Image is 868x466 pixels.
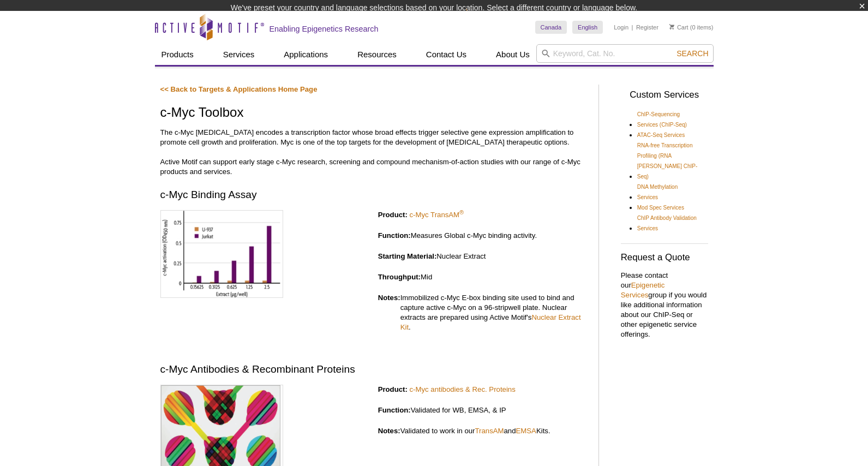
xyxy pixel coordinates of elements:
[637,202,684,213] a: Mod Spec Services
[636,23,659,31] a: Register
[621,89,708,101] h3: Custom Services
[378,405,588,415] p: Validated for WB, EMSA, & IP
[677,49,708,58] span: Search
[378,273,421,281] strong: Throughput:
[673,49,711,58] button: Search
[378,231,411,240] strong: Function:
[637,132,685,138] span: ATAC-Seq Services
[378,293,400,332] strong: Notes:
[637,184,678,200] span: DNA Methylation Services
[621,281,665,299] a: Epigenetic Services
[155,44,200,65] a: Products
[160,85,318,93] a: << Back to Targets & Applications Home Page
[378,252,588,261] p: Nuclear Extract
[572,21,603,34] a: English
[669,24,674,29] img: Your Cart
[637,111,687,128] span: ChIP-Sequencing Services (ChIP-Seq)
[637,213,698,234] a: ChIP Antibody Validation Services
[536,44,714,63] input: Keyword, Cat. No.
[516,427,536,435] a: EMSA
[217,44,261,65] a: Services
[378,385,408,393] strong: Product:
[535,21,567,34] a: Canada
[669,21,714,34] li: (0 items)
[270,24,379,34] h2: Enabling Epigenetics Research
[637,130,685,140] a: ATAC-Seq Services
[378,406,411,414] strong: Function:
[277,44,334,65] a: Applications
[632,21,633,34] li: |
[410,211,464,219] a: c-Myc TransAM®
[378,211,408,219] strong: Product:
[420,44,473,65] a: Contact Us
[466,8,495,34] img: Change Here
[489,44,536,65] a: About Us
[378,252,437,260] strong: Starting Material:
[637,205,684,211] span: Mod Spec Services
[400,313,581,331] a: Nuclear Extract Kit
[351,44,403,65] a: Resources
[378,426,400,436] strong: Notes:
[669,23,689,31] a: Cart
[410,385,516,393] a: c-Myc antibodies & Rec. Proteins
[400,426,550,436] span: Validated to work in our and Kits.
[459,209,464,216] sup: ®
[160,187,588,202] h2: c-Myc Binding Assay
[637,142,698,180] span: RNA-free Transcription Profiling (RNA [PERSON_NAME] ChIP-Seq)
[637,140,698,182] a: RNA-free Transcription Profiling (RNA [PERSON_NAME] ChIP-Seq)
[637,215,697,231] span: ChIP Antibody Validation Services
[475,427,504,435] a: TransAM
[614,23,628,31] a: Login
[637,182,698,202] a: DNA Methylation Services
[378,272,588,282] p: Mid
[160,105,588,121] h1: c-Myc Toolbox
[621,271,708,339] p: Please contact our group if you would like additional information about our ChIP-Seq or other epi...
[160,362,588,377] h2: c-Myc Antibodies & Recombinant Proteins
[160,128,588,177] p: The c-Myc [MEDICAL_DATA] encodes a transcription factor whose broad effects trigger selective gen...
[378,231,588,241] p: Measures Global c-Myc binding activity.
[160,210,283,297] img: c-Myc Trans AM
[400,293,588,332] span: Immobilized c-Myc E-box binding site used to bind and capture active c-Myc on a 96-stripwell plat...
[637,109,698,130] a: ChIP-Sequencing Services (ChIP-Seq)
[621,253,708,262] h3: Request a Quote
